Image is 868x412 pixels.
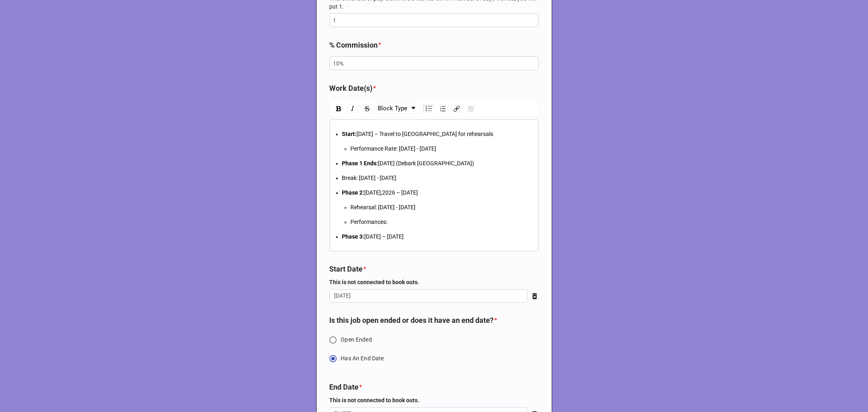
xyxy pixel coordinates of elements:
span: Rehearsal: [DATE] - [DATE] [351,204,416,211]
div: Bold [334,105,344,113]
div: rdw-inline-control [332,103,374,115]
span: Phase 3: [342,234,365,240]
div: Unordered [423,105,435,113]
div: Strikethrough [362,105,373,113]
div: rdw-dropdown [376,103,420,115]
div: Link [451,105,462,113]
label: Start Date [330,264,363,275]
label: Work Date(s) [330,83,373,94]
strong: This is not connected to book outs. [330,279,420,286]
span: Phase 2: [342,190,365,196]
div: Unlink [466,105,477,113]
label: Is this job open ended or does it have an end date? [330,315,494,327]
div: rdw-link-control [450,103,478,115]
strong: This is not connected to book outs. [330,397,420,404]
span: Performances: [351,219,388,226]
span: Has An End Date [341,355,384,363]
span: Break: [DATE] - [DATE] [342,175,397,182]
label: % Commission [330,39,378,51]
span: Phase 1 Ends: [342,160,378,167]
div: rdw-wrapper [330,100,539,252]
div: rdw-block-control [374,103,422,115]
span: Open Ended [341,336,372,344]
span: Block Type [378,104,408,114]
div: Italic [347,105,359,113]
span: [DATE] – [DATE] [365,234,404,240]
label: End Date [330,382,359,393]
span: [DATE] (Debark [GEOGRAPHIC_DATA]) [378,160,474,167]
div: rdw-toolbar [330,100,539,118]
span: 2026 – [DATE] [383,190,418,196]
span: [DATE], [365,190,383,196]
input: Date [330,289,527,303]
span: Start: [342,131,357,138]
div: Ordered [438,105,448,113]
span: Performance Rate: [DATE] - [DATE] [351,146,437,152]
span: [DATE] – Travel to [GEOGRAPHIC_DATA] for rehearsals [357,131,494,138]
div: rdw-editor [334,130,535,241]
div: rdw-list-control [422,103,450,115]
a: Block Type [376,103,420,114]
